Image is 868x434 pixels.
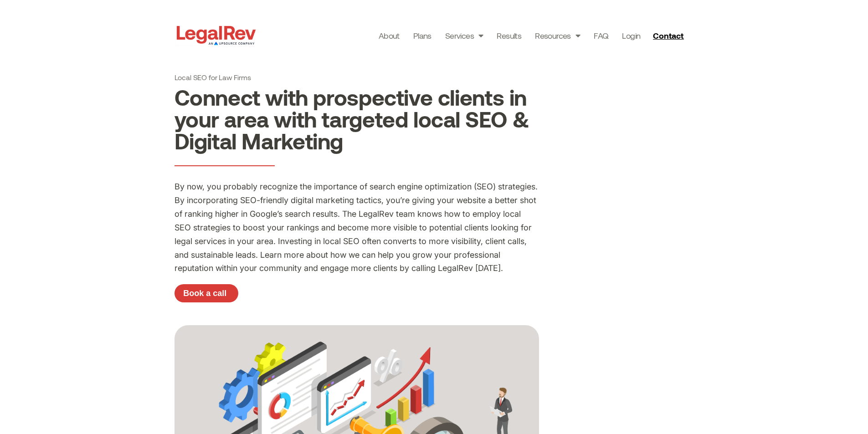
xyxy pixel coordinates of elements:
span: Book a call [183,289,226,297]
a: FAQ [594,29,608,42]
h2: Connect with prospective clients in your area with targeted local SEO & Digital Marketing [175,86,539,152]
nav: Menu [379,29,641,42]
a: Plans [413,29,431,42]
a: Services [445,29,483,42]
a: Results [497,29,521,42]
p: By now, you probably recognize the importance of search engine optimization (SEO) strategies. By ... [175,180,539,275]
h1: Local SEO for Law Firms [175,73,539,82]
a: Book a call [175,284,238,302]
a: Resources [535,29,580,42]
a: Login [622,29,640,42]
a: Contact [649,28,689,43]
a: About [379,29,400,42]
span: Contact [653,31,683,40]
